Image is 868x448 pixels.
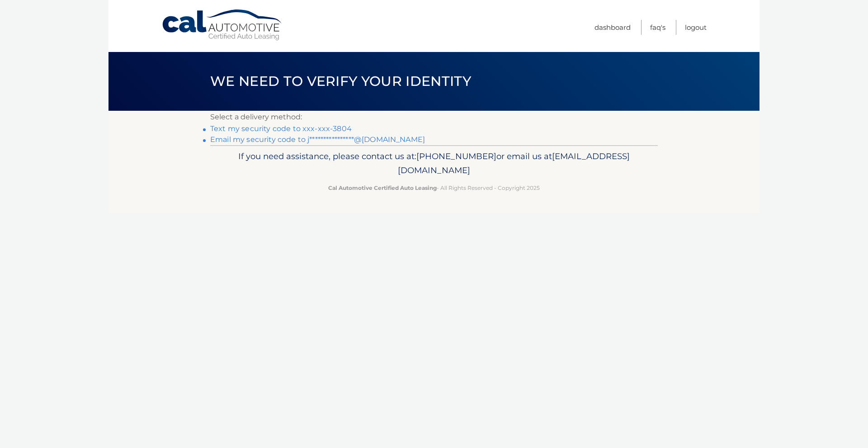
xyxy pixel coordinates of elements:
[210,111,658,123] p: Select a delivery method:
[210,124,352,133] a: Text my security code to xxx-xxx-3804
[216,149,652,178] p: If you need assistance, please contact us at: or email us at
[161,9,283,41] a: Cal Automotive
[650,20,665,35] a: FAQ's
[685,20,707,35] a: Logout
[210,73,471,90] span: We need to verify your identity
[216,183,652,193] p: - All Rights Reserved - Copyright 2025
[594,20,631,35] a: Dashboard
[328,184,437,191] strong: Cal Automotive Certified Auto Leasing
[416,151,496,161] span: [PHONE_NUMBER]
